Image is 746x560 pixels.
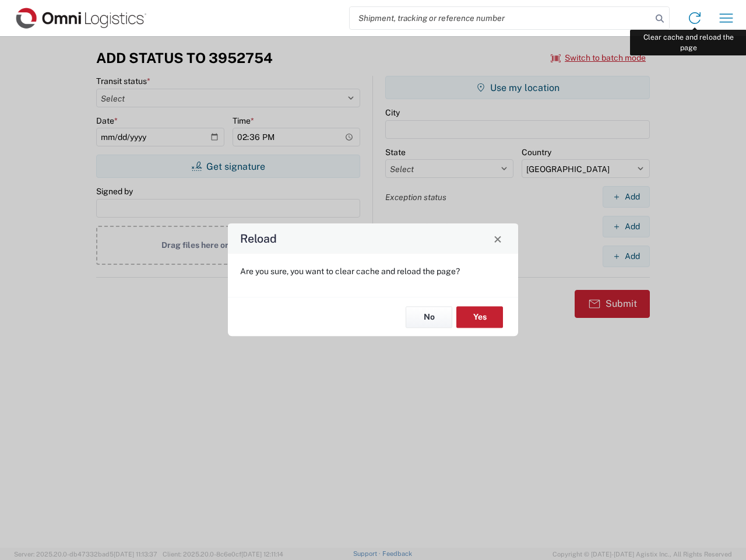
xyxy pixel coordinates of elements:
button: No [406,306,452,328]
button: Yes [456,306,503,328]
input: Shipment, tracking or reference number [350,7,652,29]
p: Are you sure, you want to clear cache and reload the page? [240,266,506,276]
h4: Reload [240,230,277,247]
button: Close [490,230,506,247]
